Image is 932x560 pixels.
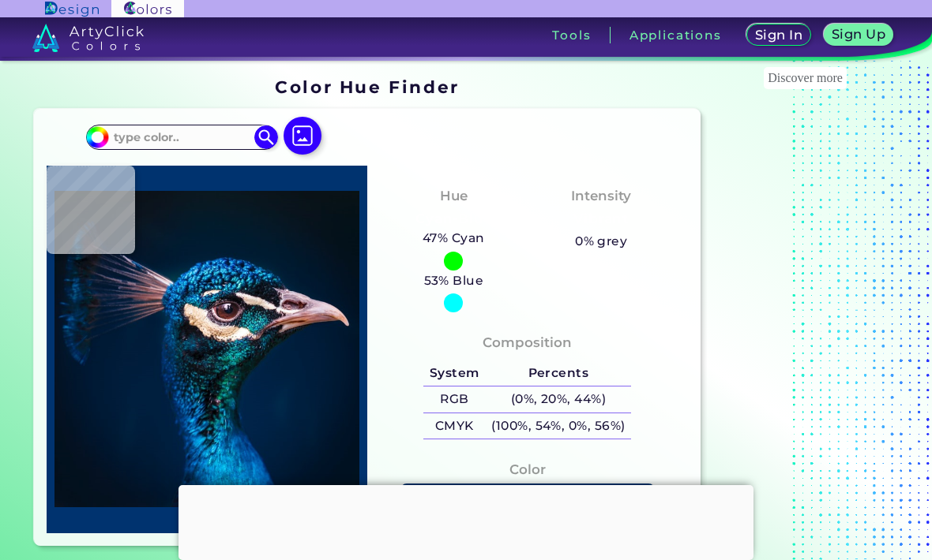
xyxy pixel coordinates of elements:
h1: Color Hue Finder [275,75,459,99]
h4: Color [509,458,546,481]
iframe: Advertisement [179,485,753,556]
img: icon picture [284,117,321,155]
h5: CMYK [423,413,485,439]
h5: Sign Up [833,28,883,40]
h4: Intensity [571,185,631,207]
h5: (100%, 54%, 0%, 56%) [486,413,632,439]
img: logo_artyclick_colors_white.svg [32,24,144,52]
img: icon search [254,125,278,149]
h5: 47% Cyan [416,228,490,248]
input: type color.. [108,126,255,147]
h3: Cyan-Blue [409,210,498,229]
h3: Applications [629,29,722,41]
a: Sign Up [826,24,890,45]
h5: Percents [486,360,632,386]
h5: (0%, 20%, 44%) [486,386,632,413]
h3: Vibrant [567,210,636,229]
h4: Hue [440,185,468,207]
h5: 0% grey [575,231,627,252]
h5: RGB [423,386,485,413]
h5: System [423,360,485,386]
img: img_pavlin.jpg [54,174,359,525]
div: These are topics related to the article that might interest you [764,67,847,89]
h5: Sign In [757,29,801,41]
img: ArtyClick Design logo [45,2,98,17]
a: Sign In [750,24,809,45]
h5: 53% Blue [418,271,490,291]
h4: Composition [483,331,572,354]
h3: Tools [552,29,591,41]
